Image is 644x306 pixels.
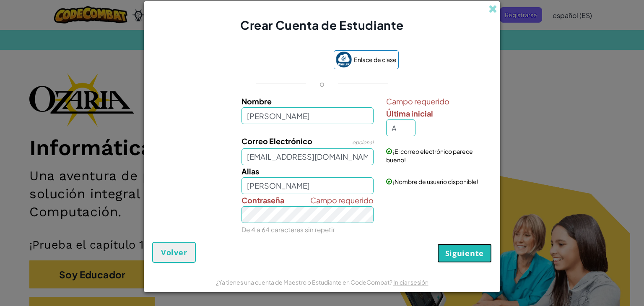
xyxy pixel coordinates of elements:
font: De 4 a 64 caracteres sin repetir [241,226,335,233]
font: Contraseña [241,195,284,205]
font: Campo requerido [310,195,374,205]
button: Siguiente [437,244,492,263]
img: classlink-logo-small.png [336,52,352,67]
font: Siguiente [445,248,484,258]
font: opcional [352,139,374,145]
font: ¡El correo electrónico parece bueno! [386,148,473,163]
font: ¡Nombre de usuario disponible! [393,178,478,185]
font: Última inicial [386,109,433,118]
font: Crear Cuenta de Estudiante [240,18,404,32]
font: Campo requerido [386,96,449,106]
font: o [319,79,325,88]
font: Nombre [241,96,272,106]
font: Enlace de clase [354,56,397,63]
font: ¿Ya tienes una cuenta de Maestro o Estudiante en CodeCombat? [216,278,392,286]
font: Correo Electrónico [241,136,312,146]
button: Volver [152,242,196,263]
iframe: Botón de acceso con Google [241,51,330,70]
font: Volver [161,247,187,257]
a: Iniciar sesión [393,278,428,286]
font: Alias [241,166,259,176]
